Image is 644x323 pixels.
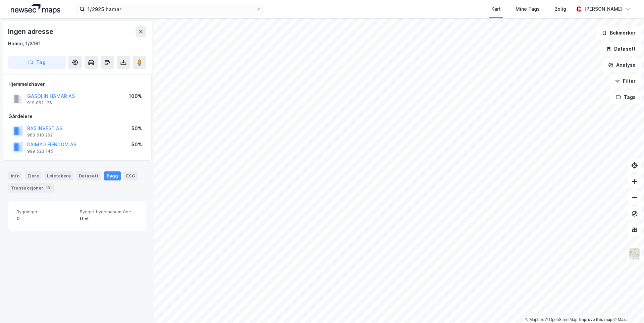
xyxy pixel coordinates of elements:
[8,26,54,37] div: Ingen adresse
[16,209,74,215] span: Bygninger
[11,4,60,14] img: logo.a4113a55bc3d86da70a041830d287a7e.svg
[27,100,52,106] div: 919 062 126
[8,112,146,120] div: Gårdeiere
[16,215,74,223] div: 0
[600,42,641,56] button: Datasett
[628,248,641,260] img: Z
[8,40,41,48] div: Hamar, 1/3161
[45,184,51,191] div: 13
[25,171,42,180] div: Eiere
[104,171,121,180] div: Bygg
[131,124,142,132] div: 50%
[545,317,578,322] a: OpenStreetMap
[610,91,641,104] button: Tags
[554,5,566,13] div: Bolig
[491,5,501,13] div: Kart
[80,215,138,223] div: 0 ㎡
[8,80,146,88] div: Hjemmelshaver
[596,26,641,40] button: Bokmerker
[516,5,540,13] div: Mine Tags
[8,56,66,69] button: Tag
[80,209,138,215] span: Bygget bygningsområde
[610,291,644,323] div: Kontrollprogram for chat
[602,58,641,72] button: Analyse
[8,183,54,193] div: Transaksjoner
[27,132,53,138] div: 960 610 202
[610,291,644,323] iframe: Chat Widget
[129,92,142,100] div: 100%
[609,74,641,88] button: Filter
[525,317,544,322] a: Mapbox
[123,171,138,180] div: ESG
[584,5,623,13] div: [PERSON_NAME]
[131,141,142,149] div: 50%
[579,317,612,322] a: Improve this map
[85,4,256,14] input: Søk på adresse, matrikkel, gårdeiere, leietakere eller personer
[8,171,22,180] div: Info
[44,171,73,180] div: Leietakere
[76,171,101,180] div: Datasett
[27,149,53,154] div: 999 523 145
